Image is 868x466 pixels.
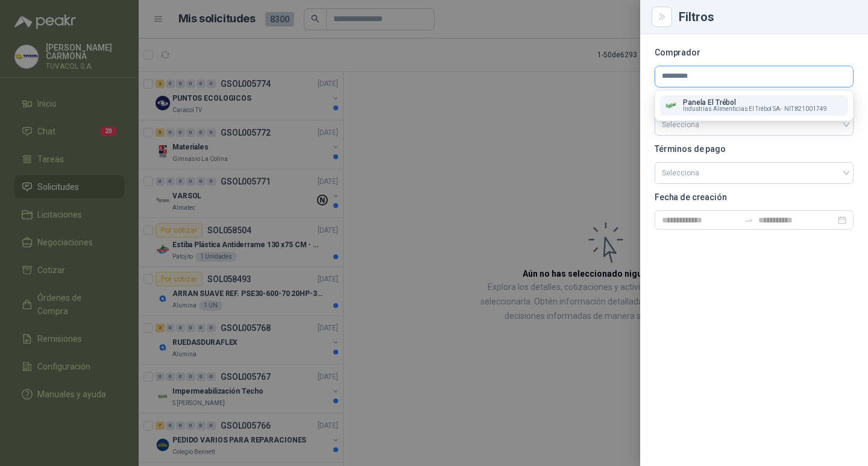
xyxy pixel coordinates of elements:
[683,106,782,112] span: Industrias Alimenticias El Trébol SA -
[665,99,678,112] img: Company Logo
[744,215,753,225] span: to
[744,215,753,225] span: swap-right
[655,194,854,201] p: Fecha de creación
[784,106,827,112] span: NIT : 821001749
[683,99,827,106] p: Panela El Trébol
[679,11,854,23] div: Filtros
[655,10,669,24] button: Close
[655,49,854,56] p: Comprador
[660,95,848,116] button: Company LogoPanela El TrébolIndustrias Alimenticias El Trébol SA-NIT:821001749
[655,145,854,153] p: Términos de pago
